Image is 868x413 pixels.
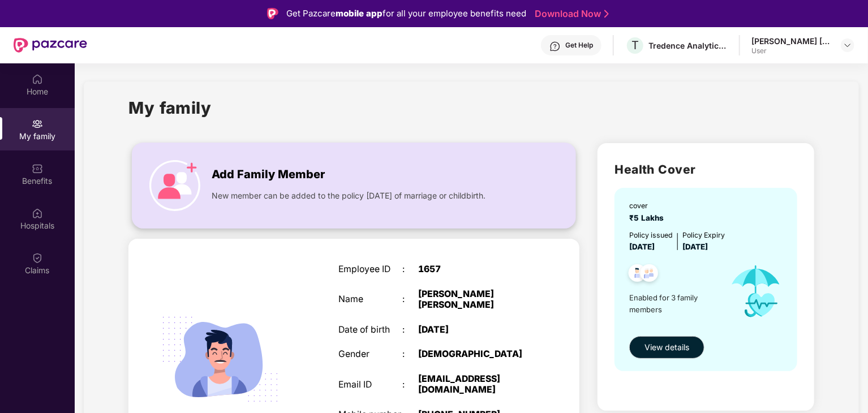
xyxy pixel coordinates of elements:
span: Enabled for 3 family members [629,292,720,315]
img: svg+xml;base64,PHN2ZyB4bWxucz0iaHR0cDovL3d3dy53My5vcmcvMjAwMC9zdmciIHdpZHRoPSI0OC45NDMiIGhlaWdodD... [624,261,651,289]
div: Employee ID [338,264,402,275]
h1: My family [128,95,212,121]
div: : [402,325,418,335]
div: : [402,294,418,305]
div: Date of birth [338,325,402,335]
img: svg+xml;base64,PHN2ZyBpZD0iSG9tZSIgeG1sbnM9Imh0dHA6Ly93d3cudzMub3JnLzIwMDAvc3ZnIiB3aWR0aD0iMjAiIG... [32,74,43,85]
a: Download Now [535,8,605,20]
img: Logo [267,8,278,19]
img: svg+xml;base64,PHN2ZyB4bWxucz0iaHR0cDovL3d3dy53My5vcmcvMjAwMC9zdmciIHdpZHRoPSI0OC45NDMiIGhlaWdodD... [635,261,663,289]
div: Gender [338,349,402,360]
img: icon [720,253,792,330]
span: Add Family Member [212,166,325,183]
div: [DEMOGRAPHIC_DATA] [418,349,530,360]
div: [PERSON_NAME] [PERSON_NAME] [418,289,530,311]
span: [DATE] [629,242,655,251]
div: : [402,264,418,275]
div: [DATE] [418,325,530,335]
div: [PERSON_NAME] [PERSON_NAME] [751,36,831,46]
img: icon [149,160,200,211]
div: Get Pazcare for all your employee benefits need [286,7,526,20]
div: [EMAIL_ADDRESS][DOMAIN_NAME] [418,374,530,395]
span: [DATE] [682,242,708,251]
div: User [751,46,831,55]
span: T [631,38,639,52]
div: Tredence Analytics Solutions Private Limited [648,40,728,51]
h2: Health Cover [615,160,797,179]
img: svg+xml;base64,PHN2ZyBpZD0iRHJvcGRvd24tMzJ4MzIiIHhtbG5zPSJodHRwOi8vd3d3LnczLm9yZy8yMDAwL3N2ZyIgd2... [843,41,852,50]
img: svg+xml;base64,PHN2ZyBpZD0iSGVscC0zMngzMiIgeG1sbnM9Imh0dHA6Ly93d3cudzMub3JnLzIwMDAvc3ZnIiB3aWR0aD... [549,41,561,52]
span: New member can be added to the policy [DATE] of marriage or childbirth. [212,190,485,202]
span: View details [644,341,689,354]
button: View details [629,336,704,359]
div: Policy issued [629,230,673,240]
div: : [402,349,418,360]
div: Name [338,294,402,305]
img: New Pazcare Logo [14,38,87,53]
img: Stroke [604,8,609,20]
img: svg+xml;base64,PHN2ZyBpZD0iQmVuZWZpdHMiIHhtbG5zPSJodHRwOi8vd3d3LnczLm9yZy8yMDAwL3N2ZyIgd2lkdGg9Ij... [32,163,43,174]
img: svg+xml;base64,PHN2ZyBpZD0iSG9zcGl0YWxzIiB4bWxucz0iaHR0cDovL3d3dy53My5vcmcvMjAwMC9zdmciIHdpZHRoPS... [32,208,43,219]
span: ₹5 Lakhs [629,213,668,222]
img: svg+xml;base64,PHN2ZyBpZD0iQ2xhaW0iIHhtbG5zPSJodHRwOi8vd3d3LnczLm9yZy8yMDAwL3N2ZyIgd2lkdGg9IjIwIi... [32,252,43,264]
div: 1657 [418,264,530,275]
div: Policy Expiry [682,230,725,240]
div: Email ID [338,380,402,390]
div: : [402,380,418,390]
img: svg+xml;base64,PHN2ZyB3aWR0aD0iMjAiIGhlaWdodD0iMjAiIHZpZXdCb3g9IjAgMCAyMCAyMCIgZmlsbD0ibm9uZSIgeG... [32,118,43,130]
div: Get Help [565,41,593,50]
div: cover [629,200,668,211]
strong: mobile app [336,8,383,19]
